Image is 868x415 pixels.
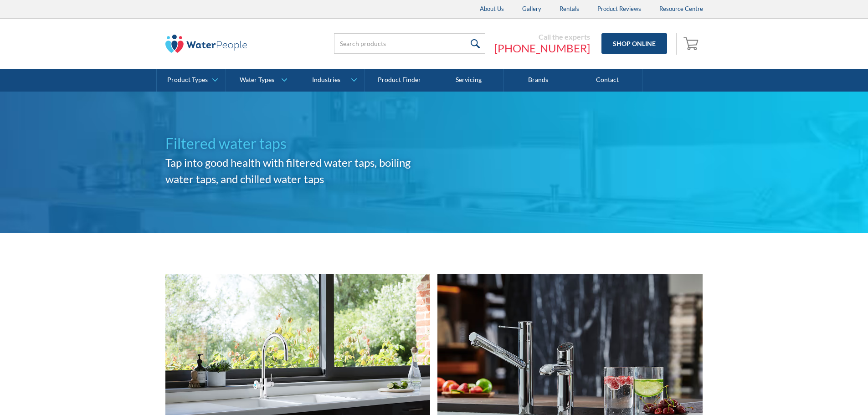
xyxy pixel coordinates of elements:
a: Servicing [434,69,503,92]
img: shopping cart [683,36,701,51]
a: Contact [573,69,642,92]
h2: Tap into good health with filtered water taps, boiling water taps, and chilled water taps [165,154,434,187]
a: Industries [295,69,364,92]
h1: Filtered water taps [165,133,434,154]
a: Water Types [226,69,295,92]
a: Open empty cart [681,33,703,55]
div: Industries [312,76,340,84]
div: Call the experts [494,32,590,41]
a: [PHONE_NUMBER] [494,41,590,55]
a: Product Types [157,69,226,92]
a: Product Finder [365,69,434,92]
div: Water Types [240,76,274,84]
a: Brands [503,69,573,92]
a: Shop Online [601,33,667,54]
img: The Water People [165,35,247,53]
input: Search products [334,33,485,54]
div: Product Types [167,76,208,84]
